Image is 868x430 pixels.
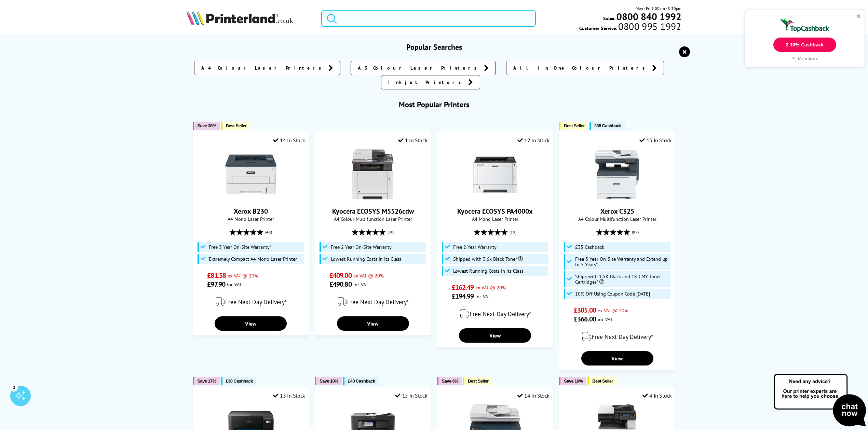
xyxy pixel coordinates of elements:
[457,207,533,216] a: Kyocera ECOSYS PA4000x
[594,123,621,128] span: £35 Cashback
[215,316,287,331] a: View
[388,79,465,86] span: Inkjet Printers
[598,316,613,322] span: inc VAT
[603,15,615,21] span: Sales:
[592,378,613,384] span: Best Seller
[388,226,394,239] span: (80)
[347,195,398,201] a: Kyocera ECOSYS M5526cdw
[221,377,256,385] button: £30 Cashback
[273,137,305,144] div: 14 In Stock
[194,61,340,75] a: A4 Colour Laser Printers
[201,64,325,71] span: A4 Colour Laser Printers
[452,292,474,301] span: £194.99
[225,149,276,200] img: Xerox B230
[331,256,401,262] span: Lowest Running Costs in its Class
[510,226,516,239] span: (19)
[517,392,550,399] div: 14 In Stock
[273,392,305,399] div: 13 In Stock
[381,75,480,89] a: Inkjet Printers
[575,244,604,250] span: £35 Cashback
[615,13,681,20] a: 0800 840 1992
[617,23,681,30] span: 0800 995 1992
[353,281,368,288] span: inc VAT
[581,351,653,365] a: View
[209,256,297,262] span: Extremely Compact A4 Mono Laser Printer
[598,307,628,314] span: ex VAT @ 20%
[318,216,427,222] span: A4 Colour Multifunction Laser Printer
[193,377,220,385] button: Save 17%
[351,61,496,75] a: A3 Colour Laser Printers
[337,316,409,331] a: View
[589,122,625,130] button: £35 Cashback
[329,271,352,280] span: £409.00
[592,149,643,200] img: Xerox C325
[642,392,672,399] div: 4 In Stock
[318,292,427,311] div: modal_delivery
[353,272,384,279] span: ex VAT @ 20%
[475,284,506,291] span: ex VAT @ 20%
[187,42,681,52] h3: Popular Searches
[226,123,247,128] span: Best Seller
[221,122,250,130] button: Best Seller
[207,271,226,280] span: £81.58
[517,137,550,144] div: 12 In Stock
[636,5,681,12] span: Mon - Fri 9:00am - 5:30pm
[227,281,242,288] span: inc VAT
[563,216,672,222] span: A4 Colour Multifunction Laser Printer
[226,378,253,384] span: £30 Cashback
[358,64,480,71] span: A3 Colour Laser Printers
[470,195,521,201] a: Kyocera ECOSYS PA4000x
[463,377,492,385] button: Best Seller
[332,207,414,216] a: Kyocera ECOSYS M5526cdw
[343,377,378,385] button: £40 Cashback
[442,378,458,384] span: Save 6%
[575,291,650,297] span: 10% Off Using Coupon Code [DATE]
[587,377,616,385] button: Best Seller
[193,122,220,130] button: Save 38%
[632,226,639,239] span: (87)
[453,256,523,262] span: Shipped with 3.6k Black Toner
[347,149,398,200] img: Kyocera ECOSYS M5526cdw
[468,378,489,384] span: Best Seller
[320,378,338,384] span: Save 10%
[600,207,634,216] a: Xerox C325
[470,149,521,200] img: Kyocera ECOSYS PA4000x
[198,378,216,384] span: Save 17%
[506,61,664,75] a: All In One Colour Printers
[475,293,490,300] span: inc VAT
[228,272,258,279] span: ex VAT @ 20%
[639,137,672,144] div: 15 In Stock
[209,244,271,250] span: Free 3 Year On-Site Warranty*
[616,10,681,23] b: 0800 840 1992
[575,256,669,267] span: Free 3 Year On-Site Warranty and Extend up to 5 Years*
[772,373,868,429] img: Open Live Chat window
[321,10,536,27] input: Search product or
[348,378,375,384] span: £40 Cashback
[437,377,462,385] button: Save 6%
[198,123,216,128] span: Save 38%
[10,383,18,391] div: 3
[225,195,276,201] a: Xerox B230
[196,216,305,222] span: A4 Mono Laser Printer
[441,304,550,323] div: modal_delivery
[459,328,531,343] a: View
[559,122,588,130] button: Best Seller
[452,283,474,292] span: £162.49
[513,64,649,71] span: All In One Colour Printers
[441,216,550,222] span: A4 Mono Laser Printer
[329,280,352,289] span: £490.80
[234,207,268,216] a: Xerox B230
[196,292,305,311] div: modal_delivery
[592,195,643,201] a: Xerox C325
[564,378,583,384] span: Save 16%
[187,10,313,27] a: Printerland Logo
[265,226,272,239] span: (48)
[453,244,497,250] span: Free 2 Year Warranty
[187,10,293,25] img: Printerland Logo
[315,377,342,385] button: Save 10%
[453,268,524,274] span: Lowest Running Costs in its Class
[563,327,672,346] div: modal_delivery
[398,137,428,144] div: 1 In Stock
[395,392,427,399] div: 15 In Stock
[559,377,586,385] button: Save 16%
